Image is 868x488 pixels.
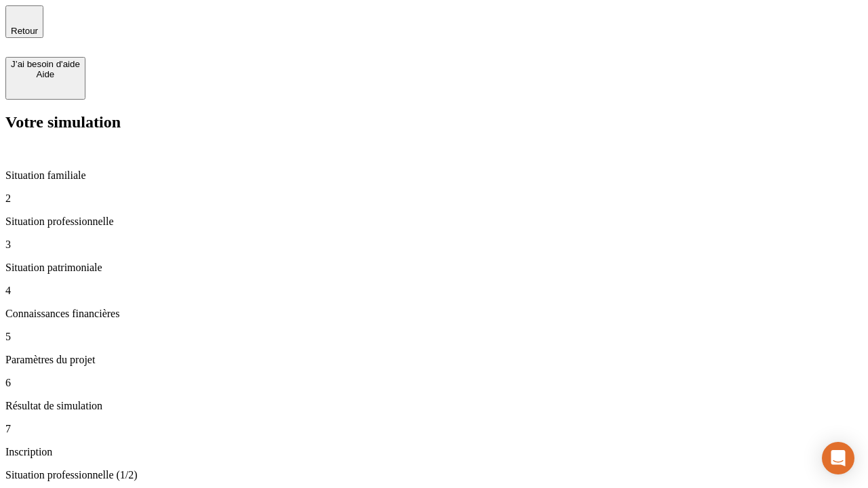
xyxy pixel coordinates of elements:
p: Inscription [5,446,863,458]
div: Open Intercom Messenger [822,442,854,474]
p: Situation familiale [5,169,863,182]
div: J’ai besoin d'aide [11,59,80,69]
p: 2 [5,192,863,205]
p: 3 [5,239,863,251]
button: J’ai besoin d'aideAide [5,57,85,100]
p: 7 [5,423,863,435]
button: Retour [5,5,43,38]
p: Situation professionnelle (1/2) [5,469,863,481]
h2: Votre simulation [5,113,863,131]
p: 4 [5,285,863,297]
p: Situation patrimoniale [5,262,863,274]
div: Aide [11,69,80,79]
p: Paramètres du projet [5,354,863,366]
p: Connaissances financières [5,308,863,320]
p: Situation professionnelle [5,216,863,228]
p: 6 [5,377,863,389]
p: Résultat de simulation [5,400,863,412]
p: 5 [5,331,863,343]
span: Retour [11,26,38,36]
